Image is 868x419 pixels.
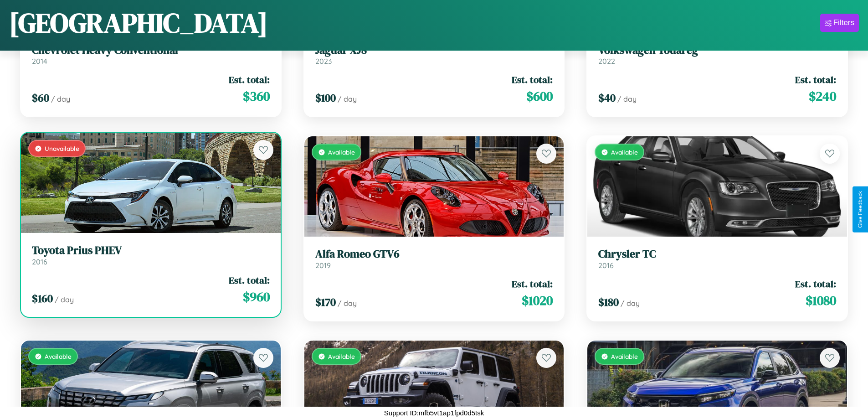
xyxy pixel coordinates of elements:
[32,44,270,57] h3: Chevrolet Heavy Conventional
[45,352,72,360] span: Available
[617,94,637,103] span: / day
[243,87,270,105] span: $ 360
[611,352,638,360] span: Available
[51,94,70,103] span: / day
[315,248,553,270] a: Alfa Romeo GTV62019
[795,277,836,290] span: Est. total:
[55,295,74,304] span: / day
[32,44,270,66] a: Chevrolet Heavy Conventional2014
[598,57,615,66] span: 2022
[611,148,638,156] span: Available
[598,90,616,105] span: $ 40
[512,277,553,290] span: Est. total:
[820,14,859,32] button: Filters
[229,274,270,287] span: Est. total:
[806,291,836,310] span: $ 1080
[598,261,614,270] span: 2016
[598,248,836,270] a: Chrysler TC2016
[598,44,836,57] h3: Volkswagen Touareg
[328,148,355,156] span: Available
[32,57,47,66] span: 2014
[857,191,863,228] div: Give Feedback
[243,288,270,306] span: $ 960
[229,73,270,86] span: Est. total:
[9,4,268,41] h1: [GEOGRAPHIC_DATA]
[32,291,53,306] span: $ 160
[522,291,553,310] span: $ 1020
[328,352,355,360] span: Available
[315,295,336,310] span: $ 170
[45,145,79,152] span: Unavailable
[833,18,854,27] div: Filters
[315,261,331,270] span: 2019
[598,44,836,66] a: Volkswagen Touareg2022
[338,299,357,308] span: / day
[526,87,553,105] span: $ 600
[315,248,553,261] h3: Alfa Romeo GTV6
[621,299,640,308] span: / day
[338,94,357,103] span: / day
[32,244,270,266] a: Toyota Prius PHEV2016
[32,90,49,105] span: $ 60
[795,73,836,86] span: Est. total:
[315,90,336,105] span: $ 100
[315,44,553,57] h3: Jaguar XJ8
[598,248,836,261] h3: Chrysler TC
[384,407,484,419] p: Support ID: mfb5vt1ap1fpd0d5tsk
[315,57,332,66] span: 2023
[512,73,553,86] span: Est. total:
[32,244,270,257] h3: Toyota Prius PHEV
[598,295,619,310] span: $ 180
[32,257,47,266] span: 2016
[315,44,553,66] a: Jaguar XJ82023
[809,87,836,105] span: $ 240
